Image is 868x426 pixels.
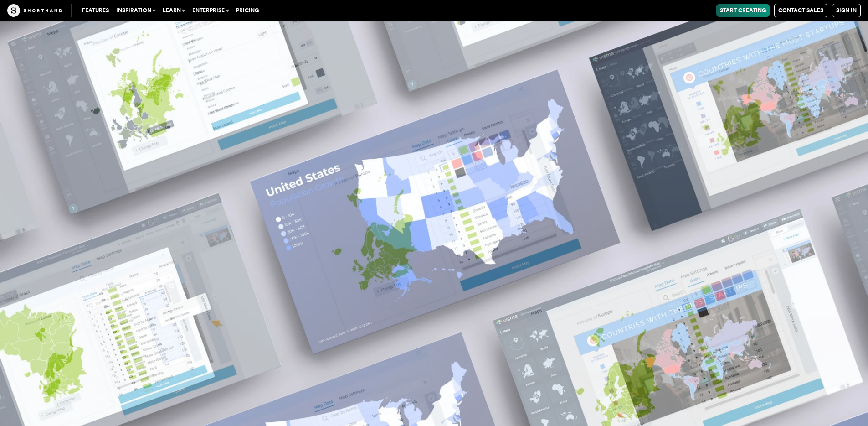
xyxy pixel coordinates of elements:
a: Sign in [832,4,861,17]
a: Contact Sales [774,4,827,17]
a: Pricing [232,4,262,17]
button: Inspiration [113,4,159,17]
button: Enterprise [189,4,232,17]
img: The Craft [7,4,62,17]
button: Learn [159,4,189,17]
a: Start Creating [716,4,770,17]
a: Features [78,4,113,17]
